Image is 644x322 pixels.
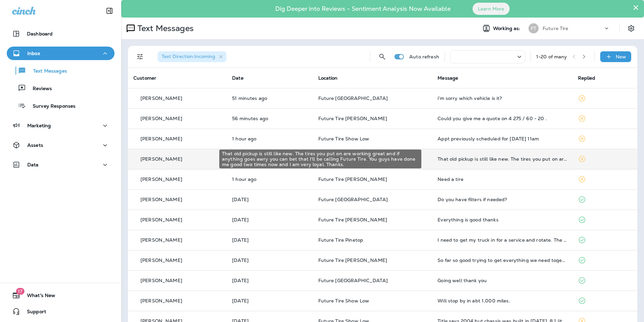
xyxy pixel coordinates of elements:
[438,75,458,81] span: Message
[232,96,307,101] p: Oct 1, 2025 12:10 PM
[232,75,244,81] span: Date
[16,288,24,295] span: 17
[376,50,389,63] button: Search Messages
[438,96,567,101] div: i'm sorry which vehicle is it?
[318,196,388,203] span: Future [GEOGRAPHIC_DATA]
[7,99,115,113] button: Survey Responses
[7,138,115,152] button: Assets
[256,8,470,10] p: Dig Deeper into Reviews - Sentiment Analysis Now Available
[7,289,115,302] button: 17What's New
[438,177,567,182] div: Need a tire
[318,298,369,304] span: Future Tire Show Low
[625,22,637,34] button: Settings
[473,3,510,15] button: Learn More
[232,278,307,283] p: Sep 30, 2025 08:27 AM
[7,119,115,132] button: Marketing
[438,156,567,162] div: That old pickup is still like new. The tires you put on are working great and if anything goes aw...
[140,116,182,121] p: [PERSON_NAME]
[20,293,55,301] span: What's New
[318,95,388,101] span: Future [GEOGRAPHIC_DATA]
[536,54,567,59] div: 1 - 20 of many
[578,75,595,81] span: Replied
[7,81,115,95] button: Reviews
[162,53,215,59] span: Text Direction : Incoming
[232,237,307,243] p: Sep 30, 2025 09:10 AM
[318,115,387,122] span: Future Tire [PERSON_NAME]
[438,258,567,263] div: So far so good trying to get everything we need together to finish up
[318,237,363,243] span: Future Tire Pinetop
[140,217,182,222] p: [PERSON_NAME]
[318,75,338,81] span: Location
[7,63,115,78] button: Text Messages
[438,217,567,222] div: Everything is good thanks
[7,158,115,171] button: Data
[232,298,307,303] p: Sep 29, 2025 03:30 PM
[140,96,182,101] p: [PERSON_NAME]
[133,50,147,63] button: Filters
[7,27,115,41] button: Dashboard
[318,136,369,142] span: Future Tire Show Low
[140,156,182,162] p: [PERSON_NAME]
[20,309,46,317] span: Support
[493,26,522,31] span: Working as:
[438,136,567,141] div: Appt previously scheduled for Oct 20th @ 11am
[232,217,307,222] p: Sep 30, 2025 09:51 AM
[318,176,387,182] span: Future Tire [PERSON_NAME]
[438,278,567,283] div: Going well thank you
[528,23,539,33] div: FT
[27,51,40,56] p: Inbox
[26,86,52,92] p: Reviews
[633,2,639,13] button: Close
[232,258,307,263] p: Sep 30, 2025 08:28 AM
[318,277,388,284] span: Future [GEOGRAPHIC_DATA]
[7,47,115,60] button: Inbox
[27,162,39,167] p: Data
[409,54,439,59] p: Auto refresh
[543,26,569,31] p: Future Tire
[232,136,307,141] p: Oct 1, 2025 11:59 AM
[133,75,156,81] span: Customer
[26,68,67,75] p: Text Messages
[140,278,182,283] p: [PERSON_NAME]
[438,197,567,202] div: Do you have filters if needed?
[135,23,194,33] p: Text Messages
[27,31,53,36] p: Dashboard
[140,197,182,202] p: [PERSON_NAME]
[27,123,51,128] p: Marketing
[27,142,43,148] p: Assets
[438,237,567,243] div: I need to get my truck in for a service and rotate. The Jeep is fine
[232,197,307,202] p: Sep 30, 2025 10:00 AM
[140,177,182,182] p: [PERSON_NAME]
[140,258,182,263] p: [PERSON_NAME]
[140,136,182,141] p: [PERSON_NAME]
[158,51,226,62] div: Text Direction:Incoming
[318,257,387,263] span: Future Tire [PERSON_NAME]
[100,4,119,18] button: Collapse Sidebar
[26,103,75,110] p: Survey Responses
[7,305,115,318] button: Support
[318,217,387,223] span: Future Tire [PERSON_NAME]
[140,237,182,243] p: [PERSON_NAME]
[219,150,421,168] div: That old pickup is still like new. The tires you put on are working great and if anything goes aw...
[616,54,626,59] p: New
[232,116,307,121] p: Oct 1, 2025 12:05 PM
[140,298,182,303] p: [PERSON_NAME]
[438,116,567,121] div: Could you give me a quote on 4 275 / 60 - 20 .
[438,298,567,303] div: Will stop by in abt 1,000 miles.
[232,177,307,182] p: Oct 1, 2025 11:50 AM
